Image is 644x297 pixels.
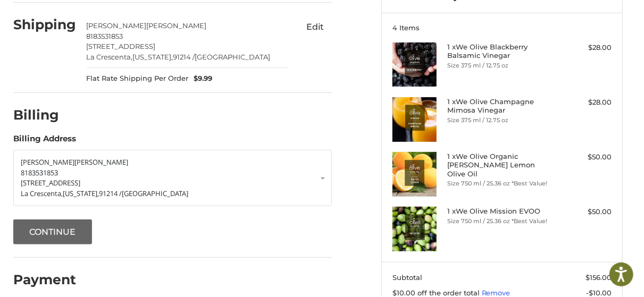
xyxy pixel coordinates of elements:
li: Size 750 ml / 25.36 oz *Best Value! [447,179,555,188]
div: $50.00 [557,207,612,217]
span: [PERSON_NAME] [87,21,147,30]
h4: 1 x We Olive Organic [PERSON_NAME] Lemon Olive Oil [447,152,555,178]
h2: Shipping [13,16,76,33]
h4: 1 x We Olive Mission EVOO [447,207,555,215]
span: Flat Rate Shipping Per Order [87,73,189,84]
div: $28.00 [557,43,612,53]
span: [GEOGRAPHIC_DATA] [195,53,271,61]
span: 91214 / [99,189,122,198]
li: Size 375 ml / 12.75 oz [447,61,555,70]
span: [PERSON_NAME] [74,157,128,167]
span: 91214 / [173,53,195,61]
button: Edit [298,18,332,35]
p: We're away right now. Please check back later! [15,16,120,24]
span: 8183531853 [87,32,123,40]
span: [US_STATE], [133,53,173,61]
span: [US_STATE], [63,189,99,198]
span: La Crescenta, [21,189,63,198]
button: Open LiveChat chat widget [122,14,135,27]
span: [STREET_ADDRESS] [87,42,156,50]
span: $9.99 [189,73,213,84]
h2: Billing [13,107,76,123]
span: [GEOGRAPHIC_DATA] [122,189,188,198]
span: 8183531853 [21,168,58,177]
h4: 1 x We Olive Blackberry Balsamic Vinegar [447,43,555,60]
div: $50.00 [557,152,612,163]
li: Size 750 ml / 25.36 oz *Best Value! [447,217,555,226]
h3: 4 Items [392,23,612,32]
iframe: Google Customer Reviews [556,268,644,297]
legend: Billing Address [13,133,76,150]
button: Continue [13,219,92,244]
li: Size 375 ml / 12.75 oz [447,116,555,125]
span: [STREET_ADDRESS] [21,178,80,188]
span: [PERSON_NAME] [21,157,74,167]
span: [PERSON_NAME] [147,21,207,30]
span: La Crescenta, [87,53,133,61]
h2: Payment [13,271,76,288]
span: Subtotal [392,273,422,282]
a: Enter or select a different address [13,150,332,206]
a: Remove [482,288,511,297]
span: $10.00 off the order total [392,288,482,297]
div: $28.00 [557,97,612,108]
h4: 1 x We Olive Champagne Mimosa Vinegar [447,97,555,115]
